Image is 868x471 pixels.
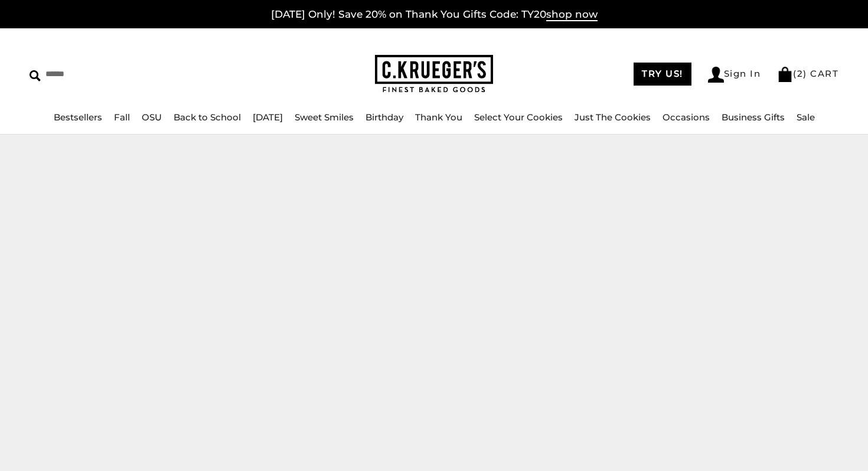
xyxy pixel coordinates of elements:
a: Sale [797,112,815,123]
a: OSU [142,112,162,123]
a: Select Your Cookies [474,112,563,123]
img: Bag [777,67,793,82]
span: 2 [797,68,804,79]
img: Search [30,70,41,81]
a: (2) CART [777,68,838,79]
a: Sign In [708,67,761,83]
a: [DATE] [253,112,283,123]
a: Birthday [366,112,403,123]
span: shop now [546,8,598,21]
a: Fall [114,112,130,123]
a: Thank You [415,112,462,123]
input: Search [30,65,220,83]
a: Bestsellers [54,112,102,123]
img: C.KRUEGER'S [375,55,493,93]
a: Back to School [174,112,241,123]
a: Occasions [663,112,710,123]
a: TRY US! [634,63,691,86]
a: Just The Cookies [575,112,651,123]
a: Business Gifts [722,112,785,123]
a: [DATE] Only! Save 20% on Thank You Gifts Code: TY20shop now [271,8,598,21]
a: Sweet Smiles [295,112,354,123]
img: Account [708,67,724,83]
